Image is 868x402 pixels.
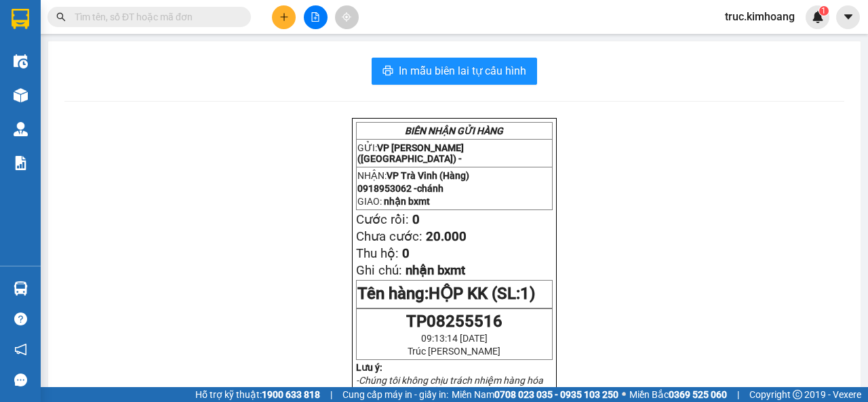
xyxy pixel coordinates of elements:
span: Hỗ trợ kỹ thuật: [195,387,320,402]
span: message [14,374,27,386]
strong: 0369 525 060 [669,389,727,400]
span: ⚪️ [622,392,626,397]
span: caret-down [842,11,854,23]
span: nhận bxmt [384,196,430,207]
button: file-add [304,5,328,29]
span: Chưa cước: [356,229,422,244]
strong: Lưu ý: [356,362,382,373]
span: In mẫu biên lai tự cấu hình [399,62,526,79]
em: -Chúng tôi không chịu trách nhiệm hàng hóa dễ vỡ trong bưu kiện [356,375,543,397]
span: Cung cấp máy in - giấy in: [342,387,448,402]
span: question-circle [14,313,27,325]
span: Miền Bắc [629,387,727,402]
span: notification [14,343,27,356]
button: printerIn mẫu biên lai tự cấu hình [372,58,537,85]
input: Tìm tên, số ĐT hoặc mã đơn [75,9,235,24]
img: warehouse-icon [14,88,28,102]
img: icon-new-feature [812,11,824,23]
sup: 1 [819,6,829,16]
p: GỬI: [357,142,551,164]
img: warehouse-icon [14,122,28,136]
span: Miền Nam [452,387,618,402]
span: HỘP KK (SL: [429,284,535,303]
strong: 1900 633 818 [262,389,320,400]
img: warehouse-icon [14,54,28,68]
span: 09:13:14 [DATE] [421,333,488,344]
span: TP08255516 [406,312,502,331]
span: Ghi chú: [356,263,402,278]
span: GIAO: [357,196,430,207]
span: Cước rồi: [356,212,409,227]
span: 1 [821,6,826,16]
span: Thu hộ: [356,246,399,261]
span: file-add [311,12,320,22]
button: aim [335,5,359,29]
p: NHẬN: [357,170,551,181]
span: 0918953062 - [357,183,443,194]
span: truc.kimhoang [714,8,806,25]
span: 20.000 [426,229,467,244]
span: printer [382,65,393,78]
span: VP Trà Vinh (Hàng) [387,170,469,181]
img: warehouse-icon [14,281,28,296]
span: nhận bxmt [406,263,465,278]
strong: BIÊN NHẬN GỬI HÀNG [405,125,503,136]
span: plus [279,12,289,22]
button: caret-down [836,5,860,29]
strong: 0708 023 035 - 0935 103 250 [494,389,618,400]
span: chánh [417,183,443,194]
span: copyright [793,390,802,399]
span: search [56,12,66,22]
span: | [737,387,739,402]
img: solution-icon [14,156,28,170]
span: Tên hàng: [357,284,535,303]
img: logo-vxr [12,9,29,29]
span: 0 [402,246,410,261]
span: Trúc [PERSON_NAME] [408,346,500,357]
span: VP [PERSON_NAME] ([GEOGRAPHIC_DATA]) - [357,142,464,164]
span: | [330,387,332,402]
span: 1) [520,284,535,303]
span: aim [342,12,351,22]
span: 0 [412,212,420,227]
button: plus [272,5,296,29]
